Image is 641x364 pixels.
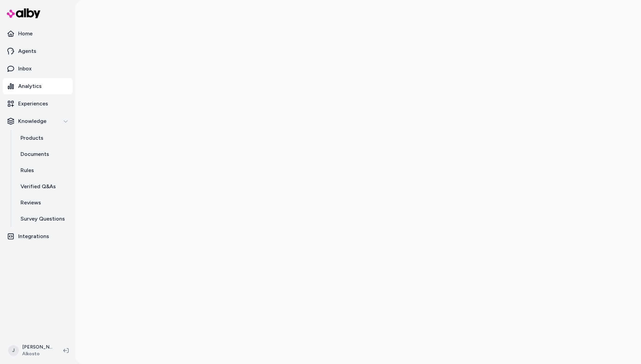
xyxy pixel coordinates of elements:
[18,117,46,125] p: Knowledge
[18,82,42,90] p: Analytics
[14,211,73,227] a: Survey Questions
[14,178,73,195] a: Verified Q&As
[14,130,73,146] a: Products
[4,340,58,361] button: J[PERSON_NAME]Alkosto
[8,345,19,356] span: J
[14,162,73,178] a: Rules
[3,43,73,59] a: Agents
[3,61,73,77] a: Inbox
[22,344,52,351] p: [PERSON_NAME]
[21,183,56,191] p: Verified Q&As
[14,195,73,211] a: Reviews
[21,199,41,207] p: Reviews
[7,8,40,18] img: alby Logo
[3,228,73,244] a: Integrations
[18,232,49,240] p: Integrations
[3,78,73,94] a: Analytics
[21,215,65,223] p: Survey Questions
[18,100,48,108] p: Experiences
[18,47,36,55] p: Agents
[3,96,73,112] a: Experiences
[14,146,73,162] a: Documents
[21,134,43,142] p: Products
[21,166,34,174] p: Rules
[21,150,49,158] p: Documents
[22,351,52,357] span: Alkosto
[3,26,73,42] a: Home
[18,65,32,73] p: Inbox
[3,113,73,129] button: Knowledge
[18,30,33,38] p: Home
